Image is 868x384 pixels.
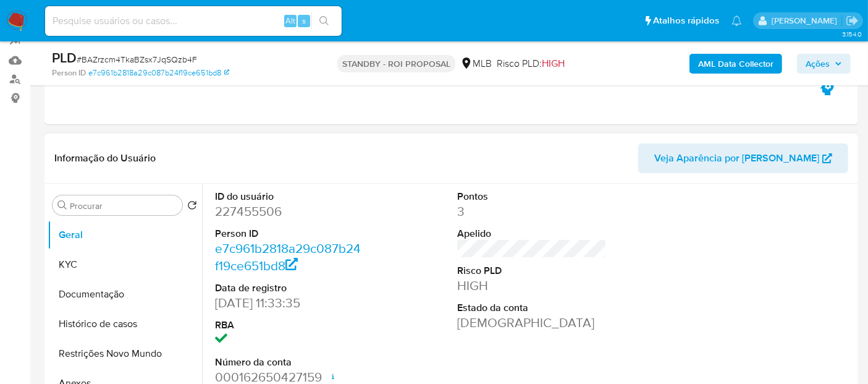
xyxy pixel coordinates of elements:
button: Procurar [57,200,67,210]
dd: [DEMOGRAPHIC_DATA] [457,314,607,331]
dd: [DATE] 11:33:35 [215,294,364,312]
dt: Pontos [457,190,607,203]
dd: 227455506 [215,203,364,220]
a: e7c961b2818a29c087b24f19ce651bd8 [215,239,361,275]
a: Notificações [731,15,742,26]
button: KYC [48,250,202,279]
span: Alt [285,15,295,27]
b: AML Data Collector [698,54,773,74]
span: Ações [806,54,830,74]
input: Pesquise usuários ou casos... [45,13,342,29]
button: Restrições Novo Mundo [48,339,202,369]
dt: Person ID [215,227,364,241]
span: # BAZrzcm4TkaBZsx7JqSQzb4F [77,53,197,66]
button: AML Data Collector [689,54,782,74]
button: Geral [48,220,202,250]
button: search-icon [311,12,337,30]
dt: Risco PLD [457,264,607,278]
a: Sair [846,14,859,27]
a: e7c961b2818a29c087b24f19ce651bd8 [88,67,229,79]
b: PLD [52,48,77,67]
dd: HIGH [457,277,607,294]
dt: Número da conta [215,356,364,369]
dt: Estado da conta [457,301,607,315]
span: Veja Aparência por [PERSON_NAME] [654,143,819,173]
input: Procurar [70,200,177,211]
button: Documentação [48,279,202,309]
h1: Informação do Usuário [54,152,156,164]
span: s [302,15,306,27]
p: STANDBY - ROI PROPOSAL [337,55,455,72]
span: Atalhos rápidos [653,14,719,27]
button: Veja Aparência por [PERSON_NAME] [638,143,848,173]
dt: RBA [215,318,364,332]
div: MLB [460,57,492,70]
dt: Apelido [457,227,607,241]
b: Person ID [52,67,86,79]
span: Risco PLD: [497,57,565,70]
dt: ID do usuário [215,190,364,203]
dt: Data de registro [215,281,364,295]
button: Histórico de casos [48,309,202,339]
span: 3.154.0 [842,29,862,39]
p: erico.trevizan@mercadopago.com.br [772,15,841,27]
button: Retornar ao pedido padrão [187,200,197,214]
span: HIGH [542,56,565,70]
button: Ações [797,54,851,74]
dd: 3 [457,203,607,220]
